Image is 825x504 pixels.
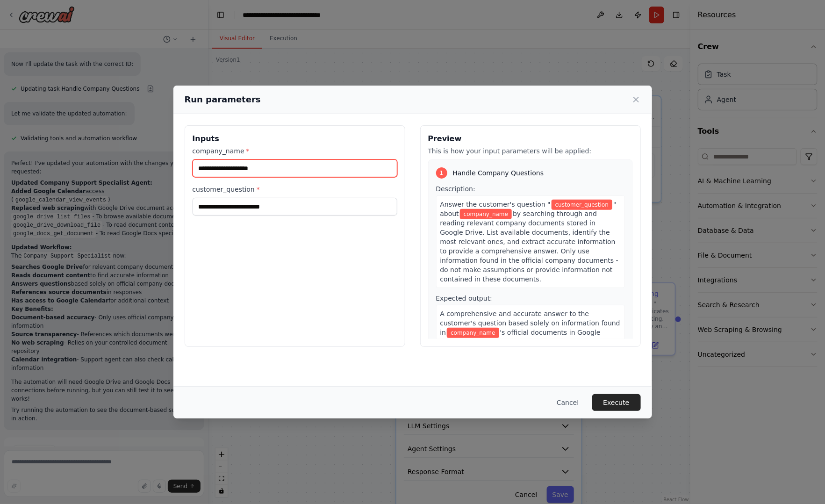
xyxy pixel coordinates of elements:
[193,185,397,194] label: customer_question
[460,209,512,219] span: Variable: company_name
[549,394,586,411] button: Cancel
[440,310,620,336] span: A comprehensive and accurate answer to the customer's question based solely on information found in
[436,185,475,193] span: Description:
[440,201,551,208] span: Answer the customer's question "
[440,329,609,383] span: 's official documents in Google Drive. Include references to which documents were used for the an...
[436,167,447,179] div: 1
[436,295,493,302] span: Expected output:
[193,146,397,156] label: company_name
[185,93,261,106] h2: Run parameters
[428,146,633,156] p: This is how your input parameters will be applied:
[453,168,544,178] span: Handle Company Questions
[440,210,618,283] span: by searching through and reading relevant company documents stored in Google Drive. List availabl...
[552,200,612,210] span: Variable: customer_question
[447,328,499,338] span: Variable: company_name
[193,133,397,144] h3: Inputs
[592,394,641,411] button: Execute
[428,133,633,144] h3: Preview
